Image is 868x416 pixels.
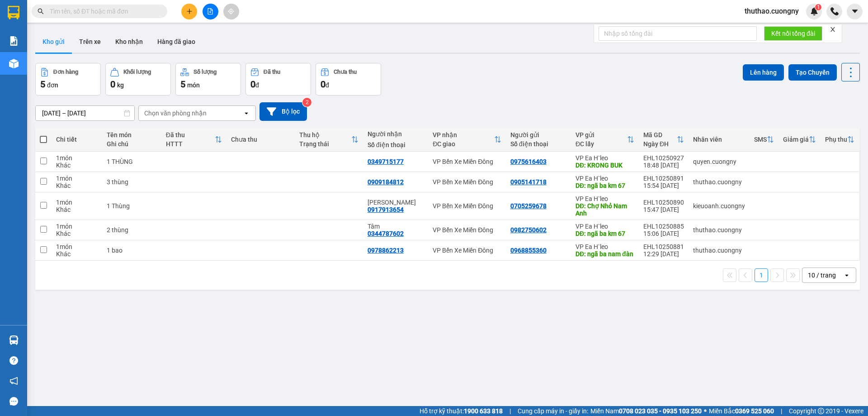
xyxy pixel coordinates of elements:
div: 15:54 [DATE] [643,182,684,189]
div: Số điện thoại [510,140,566,148]
div: Mã GD [643,131,677,139]
div: kieuoanh.cuongny [693,202,745,210]
input: Nhập số tổng đài [599,26,757,41]
div: Ghi chú [107,140,156,148]
span: file-add [207,8,213,14]
div: 0705259678 [510,202,547,210]
div: VP gửi [576,131,627,139]
div: quyen.cuongny [693,158,745,165]
img: warehouse-icon [9,335,19,345]
div: 1 món [56,175,98,182]
img: warehouse-icon [9,59,19,68]
span: Hỗ trợ kỹ thuật: [420,406,503,416]
div: 1 món [56,223,98,230]
span: Miền Bắc [709,406,774,416]
th: Toggle SortBy [639,128,689,152]
div: VP Ea H`leo [576,195,634,202]
div: 1 Thùng [107,202,156,210]
span: notification [9,377,18,385]
div: 1 món [56,243,98,250]
th: Toggle SortBy [778,128,821,152]
span: close [830,26,836,33]
th: Toggle SortBy [295,128,363,152]
span: | [781,406,782,416]
div: VP Ea H`leo [576,223,634,230]
div: DĐ: Chợ Nhỏ Nam Anh [576,202,634,217]
div: VP Bến Xe Miền Đông [433,247,501,254]
strong: 0369 525 060 [735,407,774,415]
div: Khác [56,182,98,189]
button: Chưa thu0đ [316,63,381,96]
div: EHL10250881 [643,243,684,250]
th: Toggle SortBy [428,128,506,152]
div: Người nhận [368,130,424,138]
div: Khác [56,162,98,169]
div: 10 / trang [808,271,836,280]
div: VP Ea H`leo [576,243,634,250]
div: Người gửi [510,131,566,139]
button: file-add [203,4,218,19]
div: Ngày ĐH [643,140,677,148]
div: 0917913654 [368,206,404,213]
div: EHL10250927 [643,154,684,162]
div: DĐ: KRONG BUK [576,162,634,169]
span: đơn [47,81,58,89]
div: thuthao.cuongny [693,178,745,186]
button: Kết nối tổng đài [764,26,822,41]
div: VP Ea H`leo [576,175,634,182]
span: question-circle [9,356,18,365]
span: 0 [250,79,255,90]
div: Thu hộ [299,131,351,139]
input: Select a date range. [36,106,134,120]
sup: 1 [815,4,821,10]
div: Chưa thu [334,69,357,75]
div: Chi tiết [56,136,98,143]
button: Đơn hàng5đơn [35,63,101,96]
div: thuthao.cuongny [693,247,745,254]
div: Khối lượng [123,69,151,75]
div: Đã thu [166,131,215,139]
span: | [509,406,511,416]
img: phone-icon [830,7,839,15]
div: VP Bến Xe Miền Đông [433,178,501,186]
span: Cung cấp máy in - giấy in: [518,406,588,416]
button: Tạo Chuyến [788,64,837,81]
div: Nhân viên [693,136,745,143]
div: 2 thùng [107,226,156,234]
div: 0975616403 [510,158,547,165]
button: Trên xe [72,31,108,53]
div: EHL10250885 [643,223,684,230]
button: Lên hàng [743,64,784,81]
svg: open [243,110,250,117]
div: Đơn hàng [53,69,78,75]
div: 1 bao [107,247,156,254]
div: 0968855360 [510,247,547,254]
div: Trạng thái [299,140,351,148]
div: VP Ea H`leo [576,154,634,162]
div: Số điện thoại [368,141,424,148]
span: Kết nối tổng đài [771,29,815,38]
div: VP nhận [433,131,494,139]
div: 0349715177 [368,158,404,165]
button: Hàng đã giao [150,31,203,53]
span: đ [255,81,259,89]
div: 0982750602 [510,226,547,234]
span: copyright [818,408,824,414]
button: Kho nhận [108,31,150,53]
div: SMS [754,136,767,143]
div: 15:47 [DATE] [643,206,684,213]
div: 0344787602 [368,230,404,237]
span: ⚪️ [704,409,707,413]
img: logo-vxr [8,6,19,19]
div: VP Bến Xe Miền Đông [433,202,501,210]
div: EHL10250891 [643,175,684,182]
span: thuthao.cuongny [737,5,806,17]
span: đ [325,81,329,89]
div: VP Bến Xe Miền Đông [433,226,501,234]
span: plus [186,8,193,14]
button: Kho gửi [35,31,72,53]
div: DĐ: ngã ba nam đàn [576,250,634,258]
button: 1 [755,268,768,282]
div: Khác [56,230,98,237]
div: VP Bến Xe Miền Đông [433,158,501,165]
